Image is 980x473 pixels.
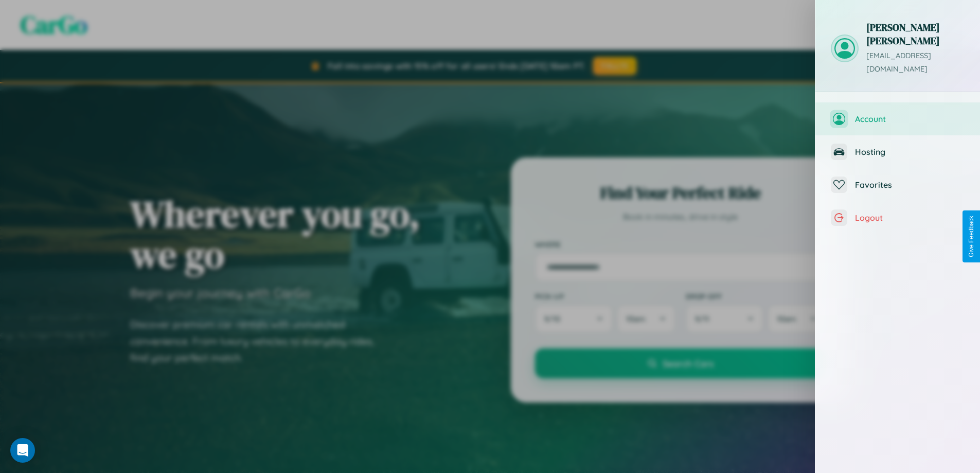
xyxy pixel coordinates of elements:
span: Hosting [855,147,965,157]
button: Account [815,102,980,135]
span: Favorites [855,180,965,190]
span: Account [855,114,965,124]
h3: [PERSON_NAME] [PERSON_NAME] [866,21,965,47]
button: Hosting [815,135,980,168]
span: Logout [855,213,965,223]
div: Open Intercom Messenger [10,438,35,463]
button: Favorites [815,168,980,201]
div: Give Feedback [968,216,975,257]
p: [EMAIL_ADDRESS][DOMAIN_NAME] [866,49,965,76]
button: Logout [815,201,980,234]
